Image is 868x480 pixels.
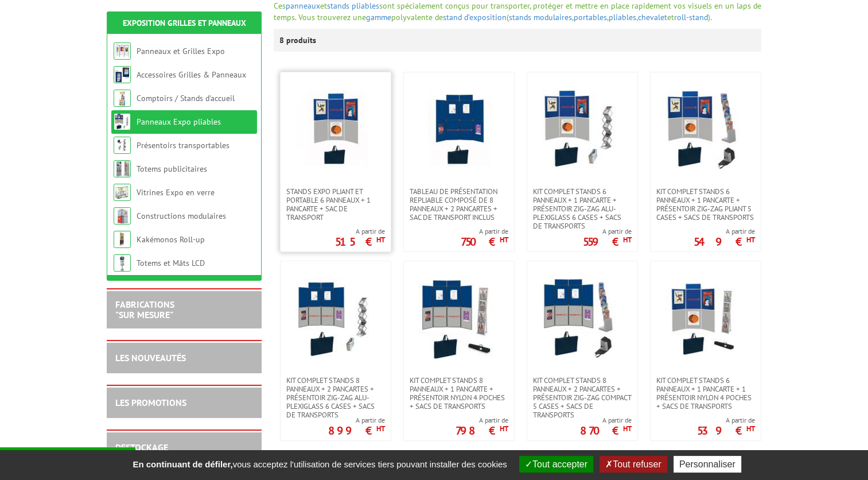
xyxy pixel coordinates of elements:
[665,90,746,170] img: Kit complet stands 6 panneaux + 1 pancarte + présentoir zig-zag pliant 5 cases + sacs de transports
[694,227,755,236] span: A partir de
[376,235,385,245] sup: HT
[419,278,499,359] img: Kit complet stands 8 panneaux + 1 pancarte + présentoir nylon 4 poches + sacs de transports
[500,424,508,433] sup: HT
[133,459,232,469] strong: En continuant de défiler,
[527,187,637,230] a: Kit complet stands 6 panneaux + 1 pancarte + présentoir zig-zag alu-plexiglass 6 cases + sacs de ...
[279,29,322,52] p: 8 produits
[328,416,385,425] span: A partir de
[583,238,632,245] p: 559 €
[404,376,514,411] a: Kit complet stands 8 panneaux + 1 pancarte + présentoir nylon 4 poches + sacs de transports
[509,12,572,22] a: stands modulaires
[114,90,131,107] img: Comptoirs / Stands d'accueil
[533,376,632,419] span: Kit complet stands 8 panneaux + 2 pancartes + présentoir zig-zag compact 5 cases + sacs de transp...
[137,211,226,221] a: Constructions modulaires
[335,238,385,245] p: 515 €
[376,424,385,433] sup: HT
[638,12,667,22] a: chevalet
[114,160,131,177] img: Totems publicitaires
[286,376,385,419] span: Kit complet stands 8 panneaux + 2 pancartes + présentoir zig-zag alu-plexiglass 6 cases + sacs de...
[456,427,508,434] p: 798 €
[295,278,376,359] img: Kit complet stands 8 panneaux + 2 pancartes + présentoir zig-zag alu-plexiglass 6 cases + sacs de...
[352,1,379,11] a: pliables
[419,90,499,170] img: TABLEAU DE PRÉSENTATION REPLIABLE COMPOSÉ DE 8 panneaux + 2 pancartes + sac de transport inclus
[533,187,632,230] span: Kit complet stands 6 panneaux + 1 pancarte + présentoir zig-zag alu-plexiglass 6 cases + sacs de ...
[114,66,131,83] img: Accessoires Grilles & Panneaux
[580,416,632,425] span: A partir de
[114,184,131,201] img: Vitrines Expo en verre
[114,207,131,224] img: Constructions modulaires
[656,187,755,222] span: Kit complet stands 6 panneaux + 1 pancarte + présentoir zig-zag pliant 5 cases + sacs de transports
[574,12,607,22] a: portables
[461,227,508,236] span: A partir de
[281,187,391,222] a: Stands expo pliant et portable 6 panneaux + 1 pancarte + sac de transport
[274,1,761,22] span: sont spécialement conçus pour transporter, protéger et mettre en place rapidement vos visuels en ...
[674,12,708,22] a: roll-stand
[623,424,632,433] sup: HT
[623,235,632,245] sup: HT
[123,18,246,28] a: Exposition Grilles et Panneaux
[697,416,755,425] span: A partir de
[697,427,755,434] p: 539 €
[580,427,632,434] p: 870 €
[694,238,755,245] p: 549 €
[600,456,667,473] button: Tout refuser
[115,352,186,363] a: LES NOUVEAUTÉS
[456,416,508,425] span: A partir de
[674,456,741,473] button: Personnaliser (fenêtre modale)
[114,42,131,60] img: Panneaux et Grilles Expo
[286,187,385,222] span: Stands expo pliant et portable 6 panneaux + 1 pancarte + sac de transport
[328,427,385,434] p: 899 €
[137,258,205,268] a: Totems et Mâts LCD
[114,113,131,130] img: Panneaux Expo pliables
[651,376,761,411] a: Kit complet stands 6 panneaux + 1 pancarte + 1 présentoir nylon 4 poches + sacs de transports
[115,397,186,408] a: LES PROMOTIONS
[665,278,746,359] img: Kit complet stands 6 panneaux + 1 pancarte + 1 présentoir nylon 4 poches + sacs de transports
[114,137,131,154] img: Présentoirs transportables
[519,456,593,473] button: Tout accepter
[137,164,207,174] a: Totems publicitaires
[410,376,508,411] span: Kit complet stands 8 panneaux + 1 pancarte + présentoir nylon 4 poches + sacs de transports
[115,299,174,320] a: FABRICATIONS"Sur Mesure"
[542,278,622,359] img: Kit complet stands 8 panneaux + 2 pancartes + présentoir zig-zag compact 5 cases + sacs de transp...
[274,1,327,11] span: Ces et
[461,238,508,245] p: 750 €
[137,140,229,150] a: Présentoirs transportables
[286,1,320,11] a: panneaux
[404,187,514,222] a: TABLEAU DE PRÉSENTATION REPLIABLE COMPOSÉ DE 8 panneaux + 2 pancartes + sac de transport inclus
[527,376,637,419] a: Kit complet stands 8 panneaux + 2 pancartes + présentoir zig-zag compact 5 cases + sacs de transp...
[507,12,712,22] span: ( , , , et ).
[366,12,391,22] a: gamme
[127,459,512,469] span: vous acceptez l'utilisation de services tiers pouvant installer des cookies
[500,235,508,245] sup: HT
[443,12,507,22] a: stand d’exposition
[137,234,205,245] a: Kakémonos Roll-up
[656,376,755,411] span: Kit complet stands 6 panneaux + 1 pancarte + 1 présentoir nylon 4 poches + sacs de transports
[281,376,391,419] a: Kit complet stands 8 panneaux + 2 pancartes + présentoir zig-zag alu-plexiglass 6 cases + sacs de...
[295,90,376,170] img: Stands expo pliant et portable 6 panneaux + 1 pancarte + sac de transport
[114,231,131,248] img: Kakémonos Roll-up
[137,46,225,56] a: Panneaux et Grilles Expo
[137,69,246,80] a: Accessoires Grilles & Panneaux
[746,424,755,433] sup: HT
[114,254,131,272] img: Totems et Mâts LCD
[137,93,235,103] a: Comptoirs / Stands d'accueil
[137,187,215,198] a: Vitrines Expo en verre
[115,442,168,453] a: DESTOCKAGE
[410,187,508,222] span: TABLEAU DE PRÉSENTATION REPLIABLE COMPOSÉ DE 8 panneaux + 2 pancartes + sac de transport inclus
[137,117,221,127] a: Panneaux Expo pliables
[746,235,755,245] sup: HT
[609,12,636,22] a: pliables
[583,227,632,236] span: A partir de
[327,1,349,11] a: stands
[542,90,622,170] img: Kit complet stands 6 panneaux + 1 pancarte + présentoir zig-zag alu-plexiglass 6 cases + sacs de ...
[651,187,761,222] a: Kit complet stands 6 panneaux + 1 pancarte + présentoir zig-zag pliant 5 cases + sacs de transports
[335,227,385,236] span: A partir de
